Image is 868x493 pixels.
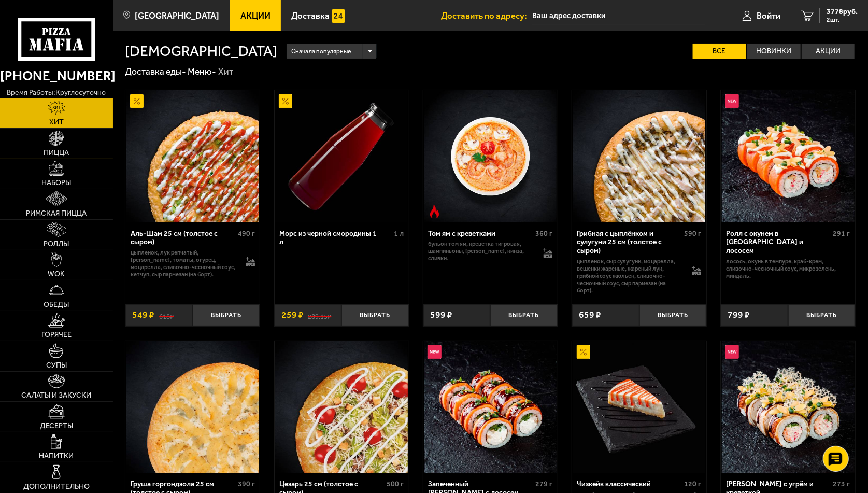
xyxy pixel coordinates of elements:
img: Запеченный ролл Гурмэ с лососем и угрём [424,341,557,474]
a: АкционныйМорс из черной смородины 1 л [275,90,409,223]
label: Акции [802,44,855,59]
span: Десерты [40,422,73,430]
p: бульон том ям, креветка тигровая, шампиньоны, [PERSON_NAME], кинза, сливки. [428,241,534,262]
span: Доставка [291,11,330,20]
span: 799 ₽ [728,311,750,319]
img: Морс из черной смородины 1 л [275,90,408,223]
span: Доставить по адресу: [441,11,532,20]
span: 390 г [238,480,255,488]
span: [GEOGRAPHIC_DATA] [135,11,219,20]
div: Чизкейк классический [577,480,682,489]
span: Войти [757,11,780,20]
a: НовинкаРолл с окунем в темпуре и лососем [721,90,855,223]
span: 490 г [238,229,255,238]
span: 120 г [684,480,701,488]
img: Новинка [725,94,739,108]
span: Наборы [41,179,71,187]
a: Меню- [188,66,216,77]
img: Новинка [725,345,739,359]
img: Ролл Калипсо с угрём и креветкой [722,341,855,474]
span: 599 ₽ [430,311,452,319]
span: 279 г [535,480,552,488]
span: 500 г [387,480,404,488]
button: Выбрать [490,304,558,327]
button: Выбрать [639,304,707,327]
img: Чизкейк классический [573,341,706,474]
span: 2 шт. [827,17,858,23]
a: Острое блюдоТом ям с креветками [423,90,558,223]
img: Акционный [130,94,144,108]
p: цыпленок, сыр сулугуни, моцарелла, вешенки жареные, жареный лук, грибной соус Жюльен, сливочно-че... [577,258,683,294]
span: Хит [49,119,64,126]
span: Сначала популярные [291,43,351,60]
label: Все [693,44,746,59]
span: 1 л [394,229,404,238]
a: НовинкаРолл Калипсо с угрём и креветкой [721,341,855,474]
h1: [DEMOGRAPHIC_DATA] [125,44,277,59]
span: Напитки [39,453,74,460]
button: Выбрать [341,304,409,327]
span: Пицца [44,149,69,157]
a: АкционныйЧизкейк классический [572,341,706,474]
div: Грибная с цыплёнком и сулугуни 25 см (толстое с сыром) [577,230,682,256]
label: Новинки [747,44,801,59]
div: Аль-Шам 25 см (толстое с сыром) [131,230,235,247]
img: Новинка [428,345,441,359]
p: лосось, окунь в темпуре, краб-крем, сливочно-чесночный соус, микрозелень, миндаль. [726,258,850,280]
span: 360 г [535,229,552,238]
span: Римская пицца [26,210,87,217]
a: Цезарь 25 см (толстое с сыром) [275,341,409,474]
span: Супы [46,362,67,369]
img: Акционный [279,94,292,108]
span: Роллы [44,241,69,248]
a: Грибная с цыплёнком и сулугуни 25 см (толстое с сыром) [572,90,706,223]
span: 549 ₽ [133,311,155,319]
button: Выбрать [788,304,856,327]
a: Груша горгондзола 25 см (толстое с сыром) [125,341,260,474]
span: Акции [240,11,271,20]
div: Хит [218,66,233,78]
a: АкционныйАль-Шам 25 см (толстое с сыром) [125,90,260,223]
img: Ролл с окунем в темпуре и лососем [722,90,855,223]
span: 3778 руб. [827,8,858,16]
p: цыпленок, лук репчатый, [PERSON_NAME], томаты, огурец, моцарелла, сливочно-чесночный соус, кетчуп... [131,249,236,278]
span: 273 г [833,480,850,488]
span: Горячее [41,331,72,339]
img: Острое блюдо [428,205,441,218]
a: НовинкаЗапеченный ролл Гурмэ с лососем и угрём [423,341,558,474]
img: Цезарь 25 см (толстое с сыром) [275,341,408,474]
span: 259 ₽ [281,311,304,319]
div: Том ям с креветками [428,230,533,238]
div: Ролл с окунем в [GEOGRAPHIC_DATA] и лососем [726,230,831,256]
img: Аль-Шам 25 см (толстое с сыром) [126,90,259,223]
img: Груша горгондзола 25 см (толстое с сыром) [126,341,259,474]
span: 659 ₽ [579,311,601,319]
span: 291 г [833,229,850,238]
s: 618 ₽ [159,311,174,319]
input: Ваш адрес доставки [532,6,706,25]
img: Грибная с цыплёнком и сулугуни 25 см (толстое с сыром) [573,90,706,223]
a: Доставка еды- [125,66,186,77]
button: Выбрать [193,304,260,327]
span: Салаты и закуски [21,392,91,399]
span: 590 г [684,229,701,238]
s: 289.15 ₽ [308,311,331,319]
img: Том ям с креветками [424,90,557,223]
span: Дополнительно [23,483,90,490]
span: WOK [48,271,65,278]
img: 15daf4d41897b9f0e9f617042186c801.svg [332,9,345,23]
div: Морс из черной смородины 1 л [279,230,391,247]
img: Акционный [577,345,590,359]
span: Обеды [44,301,69,308]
